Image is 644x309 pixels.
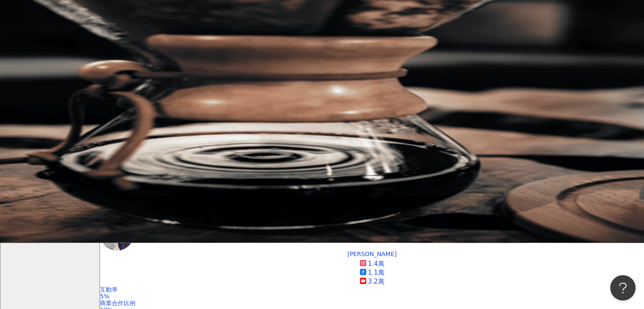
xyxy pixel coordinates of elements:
[368,277,384,286] div: 3.2萬
[100,286,644,293] div: 互動率
[610,275,636,301] iframe: Help Scout Beacon - Open
[368,268,384,277] div: 1.1萬
[100,300,644,306] div: 商業合作比例
[100,293,644,300] div: 5%
[368,259,384,268] div: 1.4萬
[347,251,396,257] div: [PERSON_NAME]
